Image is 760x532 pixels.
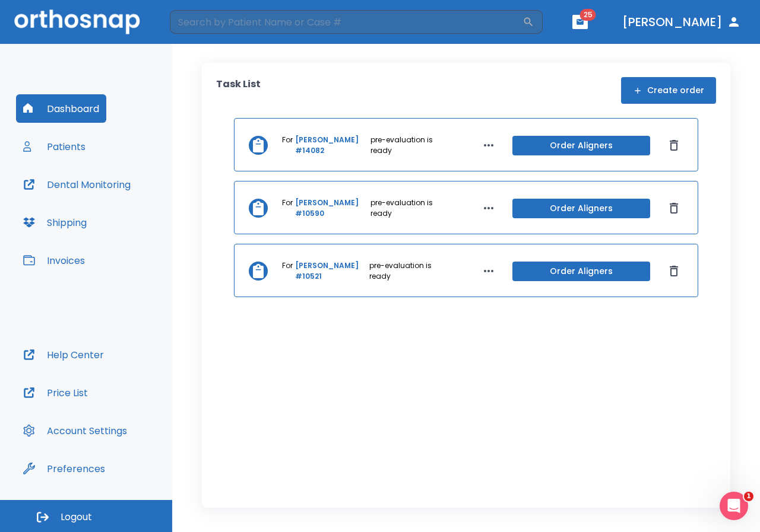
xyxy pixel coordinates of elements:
button: [PERSON_NAME] [617,11,746,33]
button: Order Aligners [512,199,650,218]
a: [PERSON_NAME] #10590 [295,197,368,219]
input: Search by Patient Name or Case # [170,10,522,34]
img: Orthosnap [14,9,140,34]
p: pre-evaluation is ready [370,197,436,219]
span: 25 [580,9,596,21]
p: For [282,260,293,282]
button: Help Center [16,340,111,369]
a: [PERSON_NAME] #10521 [295,260,367,282]
button: Dismiss [664,262,683,281]
p: For [282,197,293,219]
button: Patients [16,132,93,161]
button: Dashboard [16,94,106,123]
button: Create order [621,77,716,104]
span: 1 [744,492,753,501]
button: Account Settings [16,416,134,445]
a: [PERSON_NAME] #14082 [295,135,368,156]
p: Task List [216,77,261,104]
button: Order Aligners [512,262,650,281]
div: Tooltip anchor [103,463,113,474]
button: Price List [16,378,95,407]
span: Logout [61,511,92,524]
button: Dismiss [664,199,683,218]
p: pre-evaluation is ready [370,135,436,156]
p: pre-evaluation is ready [369,260,436,282]
p: For [282,135,293,156]
iframe: Intercom live chat [720,492,748,520]
button: Invoices [16,246,92,275]
button: Shipping [16,208,94,237]
button: Preferences [16,454,112,483]
button: Dental Monitoring [16,170,138,199]
button: Order Aligners [512,136,650,155]
button: Dismiss [664,136,683,155]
